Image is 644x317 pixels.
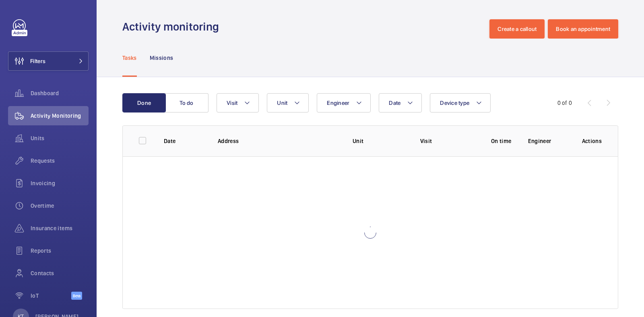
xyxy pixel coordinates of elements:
span: Overtime [31,202,89,210]
span: Insurance items [31,224,89,232]
span: Visit [227,100,237,106]
span: Units [31,134,89,142]
span: Reports [31,247,89,255]
button: Unit [267,93,309,112]
span: Contacts [31,269,89,277]
button: Book an appointment [548,19,618,39]
p: Visit [420,137,475,145]
button: Create a callout [489,19,545,39]
span: Unit [277,100,287,106]
span: Dashboard [31,89,89,97]
button: Date [379,93,422,112]
p: On time [487,137,515,145]
button: Engineer [317,93,371,112]
button: Device type [430,93,491,112]
button: Done [122,93,166,112]
button: Visit [217,93,259,112]
p: Date [164,137,205,145]
p: Address [218,137,340,145]
p: Engineer [528,137,569,145]
div: 0 of 0 [557,99,572,107]
button: To do [165,93,208,112]
span: Requests [31,157,89,165]
span: Date [389,100,400,106]
span: Filters [30,57,45,65]
p: Actions [582,137,602,145]
span: IoT [31,292,71,300]
p: Missions [150,54,173,62]
p: Tasks [122,54,137,62]
h1: Activity monitoring [122,19,224,34]
span: Engineer [327,100,349,106]
button: Filters [8,51,89,71]
span: Device type [440,100,469,106]
span: Beta [71,292,82,300]
span: Activity Monitoring [31,112,89,120]
p: Unit [353,137,407,145]
span: Invoicing [31,179,89,187]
